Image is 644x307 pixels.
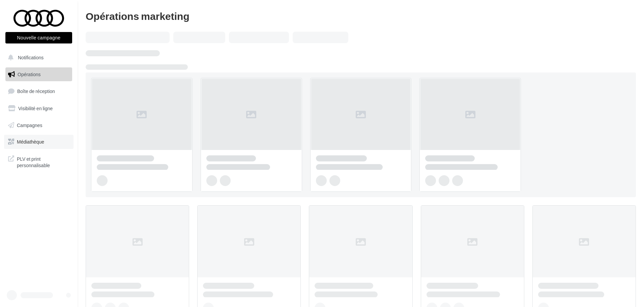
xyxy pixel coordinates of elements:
span: Notifications [18,55,43,60]
span: Opérations [18,71,40,77]
a: Médiathèque [4,135,74,149]
span: PLV et print personnalisable [17,154,69,169]
a: Boîte de réception [4,84,74,98]
button: Notifications [4,51,71,65]
button: Nouvelle campagne [5,32,72,43]
a: Visibilité en ligne [4,101,74,116]
div: Opérations marketing [86,11,636,21]
span: Campagnes [17,122,42,128]
a: Opérations [4,67,74,82]
a: PLV et print personnalisable [4,152,74,172]
a: Campagnes [4,118,74,132]
span: Médiathèque [17,139,44,145]
span: Boîte de réception [17,88,55,94]
span: Visibilité en ligne [18,105,53,111]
